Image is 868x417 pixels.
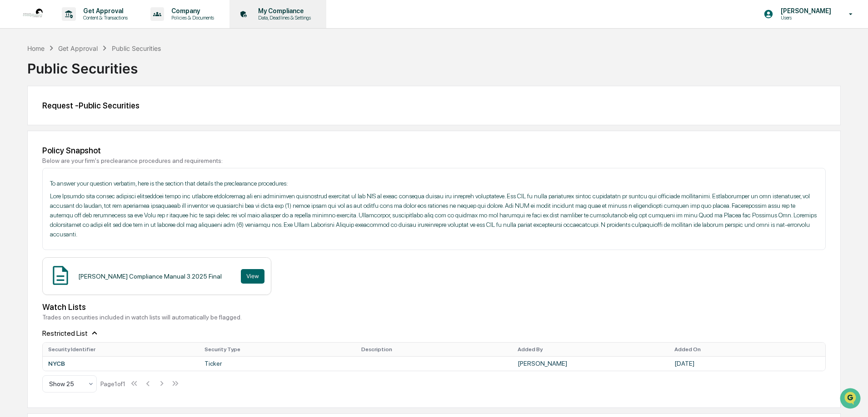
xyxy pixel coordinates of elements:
[42,314,826,321] div: Trades on securities included in watch lists will automatically be flagged.
[50,191,818,239] p: Lore Ipsumdo sita consec adipisci elitseddoei tempo inc utlabore etdoloremag ali eni adminimven q...
[42,146,826,155] div: Policy Snapshot
[199,356,355,371] td: Ticker
[42,302,826,312] div: Watch Lists
[669,356,825,371] td: [DATE]
[773,7,836,15] p: [PERSON_NAME]
[251,7,315,15] p: My Compliance
[43,343,199,356] th: Security Identifier
[251,15,315,21] p: Data, Deadlines & Settings
[164,7,219,15] p: Company
[241,269,264,284] button: View
[773,15,836,21] p: Users
[512,356,668,371] td: [PERSON_NAME]
[839,387,863,412] iframe: Open customer support
[42,157,826,164] div: Below are your firm's preclearance procedures and requirements:
[356,343,512,356] th: Description
[669,343,825,356] th: Added On
[49,264,72,287] img: Document Icon
[62,111,116,127] a: 🗄️Attestations
[112,44,161,52] div: Public Securities
[164,15,219,21] p: Policies & Documents
[9,115,16,123] div: 🖐️
[22,3,44,25] img: logo
[18,132,57,141] span: Data Lookup
[50,179,818,188] p: To answer your question verbatim, here is the section that details the preclearance procedures:
[9,132,16,140] div: 🔎
[27,44,45,52] div: Home
[9,19,165,34] p: How can we help?
[78,273,222,280] div: [PERSON_NAME] Compliance Manual 3.2025 Final
[5,111,62,127] a: 🖐️Preclearance
[64,153,110,161] a: Powered byPylon
[512,343,668,356] th: Added By
[66,115,73,123] div: 🗄️
[199,343,355,356] th: Security Type
[90,154,110,161] span: Pylon
[31,78,115,86] div: We're available if you need us!
[76,7,132,15] p: Get Approval
[18,114,59,123] span: Preclearance
[27,53,841,77] div: Public Securities
[5,128,61,144] a: 🔎Data Lookup
[100,380,125,388] div: Page 1 of 1
[48,360,194,367] div: NYCB
[31,69,149,78] div: Start new chat
[42,101,826,110] div: Request - Public Securities
[155,72,165,83] button: Start new chat
[42,321,826,338] div: Restricted List
[58,44,98,52] div: Get Approval
[9,69,25,86] img: 1746055101610-c473b297-6a78-478c-a979-82029cc54cd1
[75,114,113,123] span: Attestations
[76,15,132,21] p: Content & Transactions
